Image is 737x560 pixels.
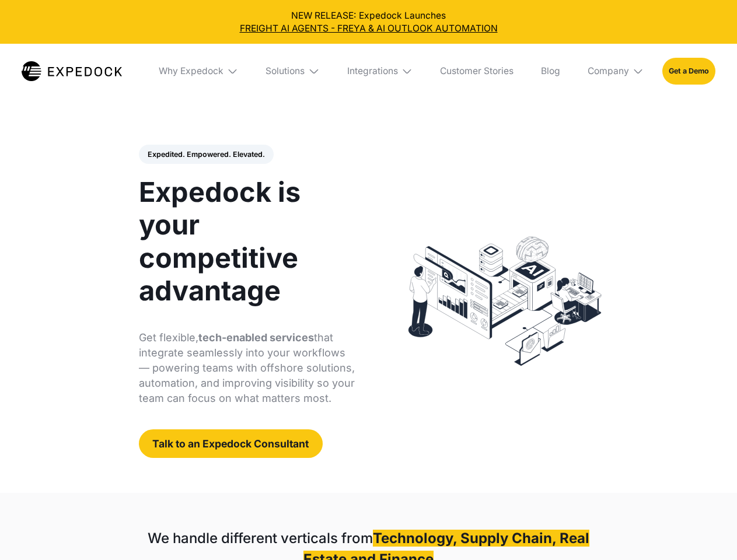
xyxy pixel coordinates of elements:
div: Integrations [347,65,398,77]
a: Blog [532,44,569,99]
div: Why Expedock [159,65,223,77]
a: Customer Stories [431,44,522,99]
div: Solutions [266,65,305,77]
a: FREIGHT AI AGENTS - FREYA & AI OUTLOOK AUTOMATION [9,22,728,35]
div: Integrations [338,44,422,99]
strong: tech-enabled services [198,331,314,344]
div: Company [578,44,653,99]
a: Get a Demo [662,58,715,84]
div: Why Expedock [149,44,247,99]
div: NEW RELEASE: Expedock Launches [9,9,728,35]
iframe: Chat Widget [679,504,737,560]
div: Solutions [257,44,329,99]
div: Company [588,65,629,77]
h1: Expedock is your competitive advantage [139,176,355,307]
strong: We handle different verticals from [148,530,373,547]
a: Talk to an Expedock Consultant [139,429,323,458]
p: Get flexible, that integrate seamlessly into your workflows — powering teams with offshore soluti... [139,330,355,406]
